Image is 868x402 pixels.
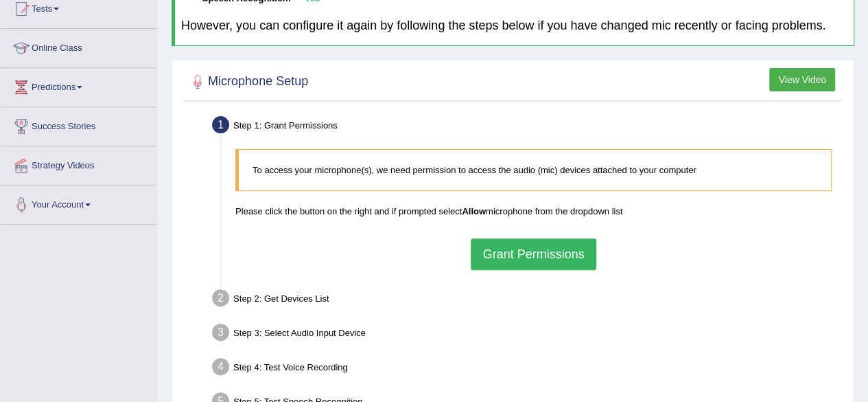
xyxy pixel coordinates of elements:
[1,186,157,220] a: Your Account
[235,205,832,218] p: Please click the button on the right and if prompted select microphone from the dropdown list
[1,29,157,63] a: Online Class
[769,68,835,91] button: View Video
[206,285,847,315] div: Step 2: Get Devices List
[1,107,157,142] a: Success Stories
[187,71,308,92] h2: Microphone Setup
[462,206,486,216] b: Allow
[1,146,157,181] a: Strategy Videos
[206,112,847,142] div: Step 1: Grant Permissions
[206,320,847,350] div: Step 3: Select Audio Input Device
[181,19,847,33] h4: However, you can configure it again by following the steps below if you have changed mic recently...
[471,238,596,270] button: Grant Permissions
[253,164,817,177] p: To access your microphone(s), we need permission to access the audio (mic) devices attached to yo...
[206,354,847,384] div: Step 4: Test Voice Recording
[1,68,157,102] a: Predictions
